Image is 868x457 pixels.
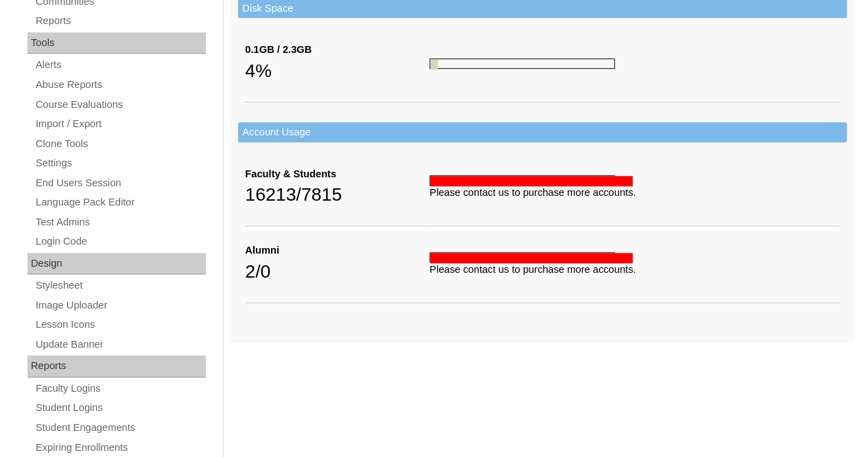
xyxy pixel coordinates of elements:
a: Language Pack Editor [34,194,206,211]
div: 4% [245,57,430,85]
div: Tools [27,32,206,54]
a: Image Uploader [34,297,206,314]
div: 2/0 [245,258,430,285]
a: Abuse Reports [34,76,206,93]
td: Account Usage [238,122,847,142]
div: Faculty & Students [245,167,430,181]
div: 16213/7815 [245,181,430,208]
a: Student Logins [34,399,206,416]
a: Test Admins [34,214,206,231]
a: Update Banner [34,336,206,353]
div: Reports [27,355,206,377]
a: End Users Session [34,175,206,192]
div: Alumni [245,243,430,258]
a: Lesson Icons [34,316,206,333]
a: Import / Export [34,115,206,133]
a: Settings [34,155,206,172]
a: Login Code [34,233,206,250]
a: Clone Tools [34,135,206,153]
a: Stylesheet [34,277,206,294]
div: Design [27,253,206,275]
div: 0.1GB / 2.3GB [245,43,430,57]
a: Reports [34,12,206,30]
a: Alerts [34,56,206,74]
div: Please contact us to purchase more accounts. [430,263,840,277]
a: Course Evaluations [34,96,206,113]
div: Please contact us to purchase more accounts. [430,186,840,200]
a: Expiring Enrollments [34,439,206,456]
a: Faculty Logins [34,380,206,397]
a: Student Engagements [34,419,206,436]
